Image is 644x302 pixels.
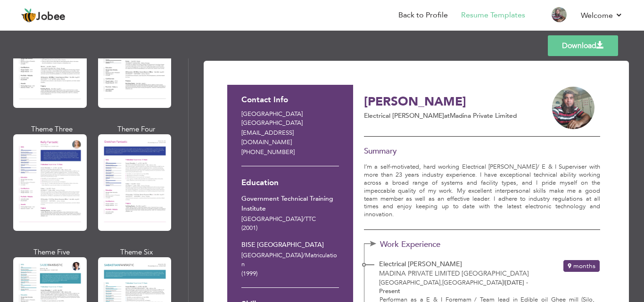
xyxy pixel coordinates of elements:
[241,110,339,128] p: [GEOGRAPHIC_DATA] [GEOGRAPHIC_DATA]
[21,8,36,23] img: jobee.io
[440,278,442,287] span: ,
[100,247,173,257] div: Theme Six
[303,215,305,223] span: /
[241,240,339,250] div: BISE [GEOGRAPHIC_DATA]
[548,35,618,56] a: Download
[379,278,504,287] span: [GEOGRAPHIC_DATA] [GEOGRAPHIC_DATA]
[303,251,305,260] span: /
[241,194,339,213] div: Government Technical Training Institute
[568,261,571,270] span: 9
[364,95,541,110] h3: [PERSON_NAME]
[241,179,339,188] h3: Education
[573,261,595,270] span: Months
[241,269,257,278] span: (1999)
[241,224,257,232] span: (2001)
[398,10,448,21] a: Back to Profile
[379,260,462,269] span: Electrical [PERSON_NAME]
[100,124,173,134] div: Theme Four
[241,148,339,157] p: [PHONE_NUMBER]
[21,8,66,23] a: Jobee
[241,215,316,223] span: [GEOGRAPHIC_DATA] TTC
[364,111,541,121] p: Electrical [PERSON_NAME] Madina Private Limited
[241,251,337,269] span: [GEOGRAPHIC_DATA] Matriculation
[364,147,600,156] h3: Summary
[15,247,89,257] div: Theme Five
[364,163,600,219] p: I’m a self-motivated, hard working Electrical [PERSON_NAME]/ E & I Superviser with more than 23 y...
[15,124,89,134] div: Theme Three
[241,129,339,147] p: [EMAIL_ADDRESS][DOMAIN_NAME]
[380,240,460,249] span: Work Experience
[444,111,450,120] span: at
[552,7,567,22] img: Profile Img
[379,269,529,278] span: Madina Private Limited [GEOGRAPHIC_DATA]
[36,12,66,22] span: Jobee
[379,278,528,296] span: [DATE] - Present
[581,10,623,21] a: Welcome
[241,96,339,105] h3: Contact Info
[461,10,525,21] a: Resume Templates
[552,87,594,129] img: AUrxB86ptiOAAAAAAElFTkSuQmCC
[504,278,505,287] span: |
